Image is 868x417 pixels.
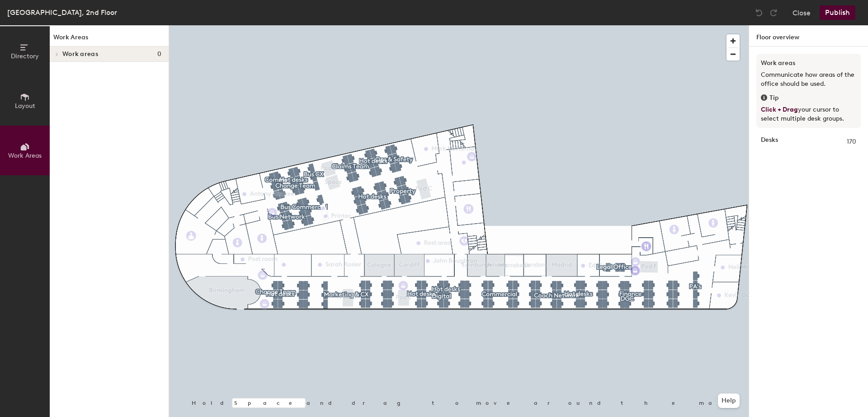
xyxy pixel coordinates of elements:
[749,25,868,47] h1: Floor overview
[8,152,42,159] span: Work Areas
[761,106,798,113] span: Click + Drag
[50,33,169,47] h1: Work Areas
[157,51,161,58] span: 0
[761,70,856,89] p: Communicate how areas of the office should be used.
[761,137,778,147] strong: Desks
[15,102,35,110] span: Layout
[847,137,856,147] span: 170
[62,51,98,58] span: Work areas
[820,5,855,20] button: Publish
[7,7,117,18] div: [GEOGRAPHIC_DATA], 2nd Floor
[793,5,811,20] button: Close
[718,394,740,408] button: Help
[11,52,39,60] span: Directory
[761,58,856,68] h3: Work areas
[761,93,856,103] div: Tip
[761,105,856,123] p: your cursor to select multiple desk groups.
[755,8,764,17] img: Undo
[769,8,778,17] img: Redo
